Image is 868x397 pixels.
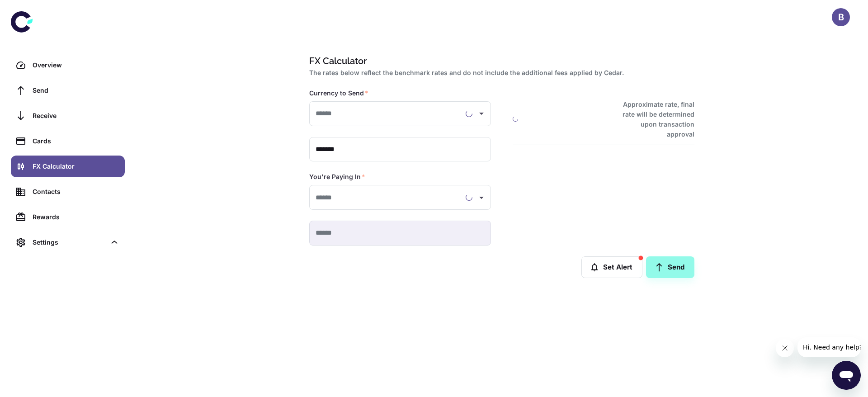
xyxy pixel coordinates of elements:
[11,130,125,152] a: Cards
[475,191,488,204] button: Open
[33,60,119,70] div: Overview
[11,54,125,76] a: Overview
[5,6,65,14] span: Hi. Need any help?
[776,339,794,357] iframe: Close message
[11,232,125,253] div: Settings
[309,89,368,98] label: Currency to Send
[33,136,119,146] div: Cards
[797,337,861,357] iframe: Message from company
[832,361,861,390] iframe: Button to launch messaging window
[11,206,125,228] a: Rewards
[11,181,125,203] a: Contacts
[309,172,365,181] label: You're Paying In
[33,161,119,171] div: FX Calculator
[646,256,694,278] a: Send
[475,107,488,120] button: Open
[613,99,694,139] h6: Approximate rate, final rate will be determined upon transaction approval
[309,54,691,68] h1: FX Calculator
[33,187,119,197] div: Contacts
[33,85,119,95] div: Send
[581,256,642,278] button: Set Alert
[33,237,106,247] div: Settings
[11,156,125,177] a: FX Calculator
[11,105,125,127] a: Receive
[33,212,119,222] div: Rewards
[33,111,119,121] div: Receive
[832,8,850,26] button: B
[11,80,125,101] a: Send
